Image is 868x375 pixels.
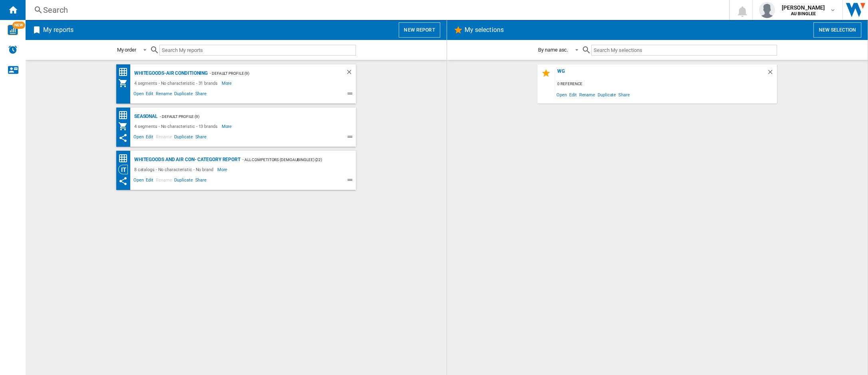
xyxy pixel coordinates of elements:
div: My order [117,47,136,53]
div: Delete [767,68,777,79]
span: Share [194,133,208,143]
div: - Default profile (9) [208,68,330,78]
div: - All Competitors (demoaubinglee) (22) [240,155,340,165]
div: Delete [346,68,356,78]
span: Rename [155,176,173,186]
div: 4 segments - No characteristic - 31 brands [132,78,222,88]
h2: My selections [463,22,505,38]
span: Open [132,176,145,186]
button: New selection [813,22,861,38]
div: Price Matrix [118,110,132,120]
div: Price Matrix [118,154,132,164]
div: 0 reference [555,79,777,89]
div: My Assortment [118,78,132,88]
div: 4 segments - No characteristic - 13 brands [132,122,222,131]
span: Duplicate [173,176,194,186]
span: Open [132,90,145,100]
span: Rename [578,89,596,100]
span: Open [555,89,568,100]
div: Whitegoods and Air Con- Category Report [132,155,240,165]
div: My Assortment [118,122,132,131]
b: AU BINGLEE [791,11,816,16]
div: Price Matrix [118,67,132,77]
span: Duplicate [173,90,194,100]
div: By name asc. [538,47,568,53]
ng-md-icon: This report has been shared with you [118,133,128,143]
div: Seasonal [132,112,158,122]
input: Search My reports [159,45,356,56]
input: Search My selections [591,45,777,56]
span: Duplicate [173,133,194,143]
h2: My reports [42,22,75,38]
div: WG [555,68,767,79]
span: More [217,165,229,174]
span: More [222,122,233,131]
span: More [222,78,233,88]
span: Rename [155,90,173,100]
span: Share [617,89,631,100]
span: Share [194,176,208,186]
span: Duplicate [596,89,617,100]
span: [PERSON_NAME] [781,4,825,12]
div: - Default profile (9) [158,112,340,122]
span: Edit [568,89,578,100]
span: Edit [145,90,155,100]
ng-md-icon: This report has been shared with you [118,176,128,186]
img: wise-card.svg [8,25,18,35]
span: Rename [155,133,173,143]
div: Search [43,4,708,16]
span: NEW [12,22,25,29]
span: Open [132,133,145,143]
button: New report [399,22,440,38]
div: Category View [118,165,132,174]
div: Whitegoods-Air Conditioning [132,68,208,78]
span: Edit [145,133,155,143]
div: 8 catalogs - No characteristic - No brand [132,165,217,174]
span: Share [194,90,208,100]
img: alerts-logo.svg [8,45,18,54]
img: profile.jpg [759,2,775,18]
span: Edit [145,176,155,186]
